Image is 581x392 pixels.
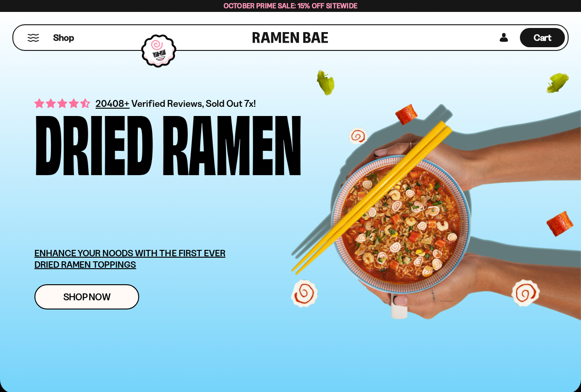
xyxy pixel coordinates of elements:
[34,108,153,171] div: Dried
[534,32,552,43] span: Cart
[520,25,565,50] div: Cart
[63,292,111,302] span: Shop Now
[27,34,39,42] button: Mobile Menu Trigger
[162,108,302,171] div: Ramen
[53,28,74,47] a: Shop
[224,1,358,10] span: October Prime Sale: 15% off Sitewide
[34,284,139,309] a: Shop Now
[53,32,74,44] span: Shop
